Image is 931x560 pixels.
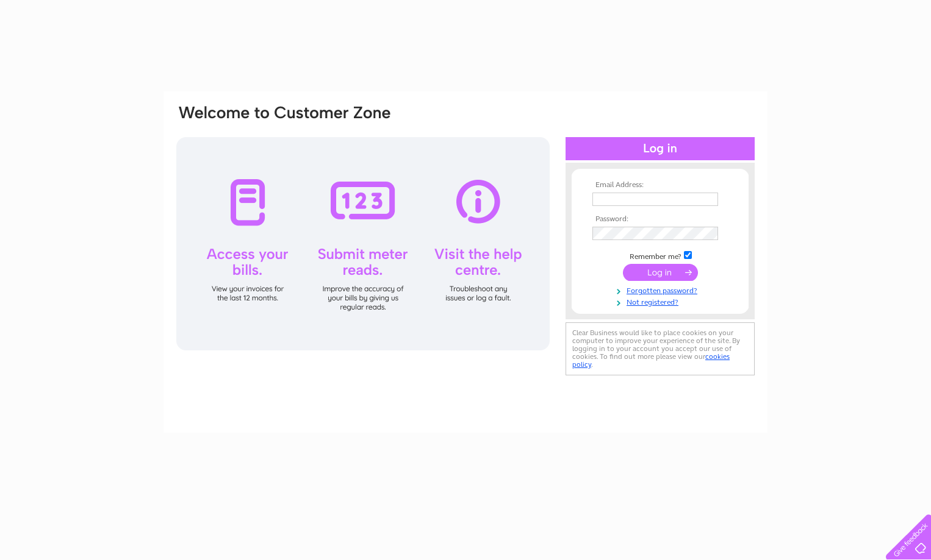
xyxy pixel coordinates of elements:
[592,296,731,307] a: Not registered?
[589,181,731,190] th: Email Address:
[623,264,698,281] input: Submit
[592,284,731,296] a: Forgotten password?
[572,352,730,369] a: cookies policy
[589,249,731,261] td: Remember me?
[589,215,731,224] th: Password:
[566,322,755,375] div: Clear Business would like to place cookies on your computer to improve your experience of the sit...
